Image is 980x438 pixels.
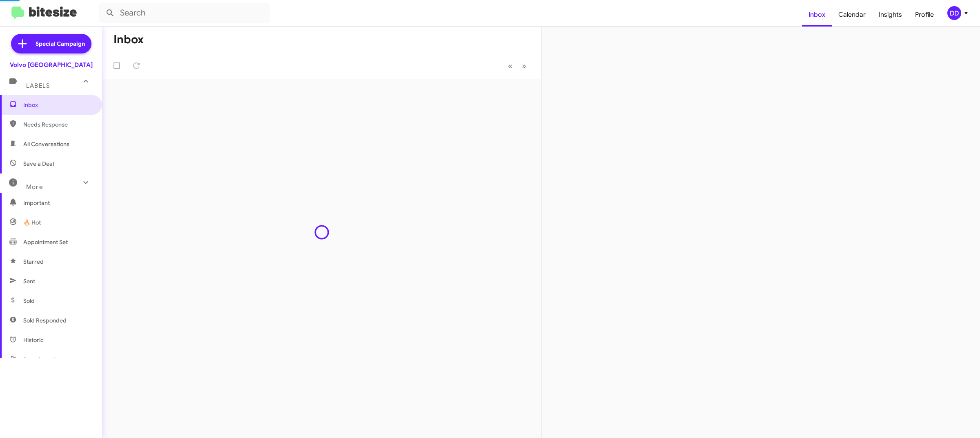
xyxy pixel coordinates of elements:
input: Search [99,3,270,23]
span: Special Campaign [36,40,85,48]
span: « [508,61,512,71]
span: More [26,183,43,191]
span: Sent [23,277,35,285]
span: Save a Deal [23,160,54,168]
span: Appointment Set [23,238,68,246]
span: Starred [23,258,44,266]
button: Next [517,58,531,74]
h1: Inbox [114,33,144,46]
div: Volvo [GEOGRAPHIC_DATA] [10,61,93,69]
span: Historic [23,336,44,344]
button: Previous [503,58,517,74]
span: Sold Responded [23,316,67,325]
span: All Conversations [23,140,69,148]
div: DD [947,6,961,20]
a: Inbox [802,3,832,27]
a: Insights [872,3,909,27]
span: Labels [26,82,50,89]
span: Important [23,199,93,207]
a: Special Campaign [11,34,91,53]
span: 🔥 Hot [23,218,41,227]
nav: Page navigation example [503,58,531,74]
span: Sold [23,297,35,305]
span: Inbox [23,101,93,109]
a: Calendar [832,3,872,27]
span: » [522,61,526,71]
a: Profile [909,3,940,27]
span: Reactivated [23,356,56,364]
span: Needs Response [23,120,93,129]
button: DD [940,6,971,20]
